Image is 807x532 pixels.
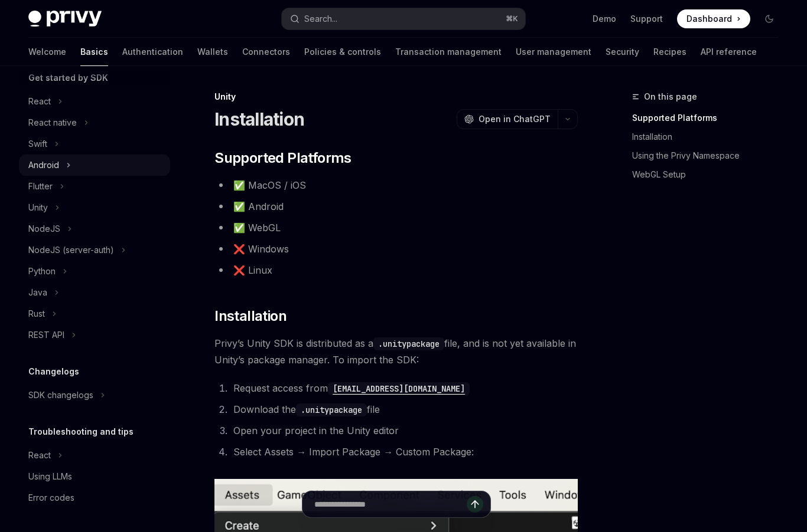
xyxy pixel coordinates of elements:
a: Demo [593,13,616,25]
button: Toggle React native section [19,112,170,133]
div: Swift [28,137,47,151]
a: Transaction management [395,38,502,66]
a: Supported Platforms [632,109,788,127]
li: Download the file [230,401,578,418]
div: REST API [28,328,64,342]
button: Toggle Swift section [19,133,170,155]
h1: Installation [214,109,304,130]
span: Privy’s Unity SDK is distributed as a file, and is not yet available in Unity’s package manager. ... [214,335,578,368]
button: Toggle Rust section [19,303,170,324]
span: Supported Platforms [214,149,352,168]
button: Open in ChatGPT [457,109,558,129]
a: [EMAIL_ADDRESS][DOMAIN_NAME] [328,382,470,394]
div: Python [28,264,56,278]
span: On this page [644,90,697,104]
div: React native [28,116,77,130]
div: Using LLMs [28,469,72,484]
li: ✅ Android [214,198,578,215]
li: Open your project in the Unity editor [230,422,578,439]
button: Toggle Flutter section [19,176,170,197]
div: NodeJS (server-auth) [28,243,114,257]
li: ❌ Windows [214,241,578,257]
a: WebGL Setup [632,165,788,184]
span: ⌘ K [506,14,518,24]
button: Toggle Android section [19,155,170,176]
a: Installation [632,127,788,146]
div: Rust [28,307,45,321]
a: Dashboard [677,9,750,28]
li: ❌ Linux [214,262,578,278]
div: Unity [214,91,578,103]
div: SDK changelogs [28,388,93,402]
a: Security [606,38,639,66]
button: Toggle NodeJS (server-auth) section [19,239,170,261]
span: Dashboard [686,13,732,25]
span: Installation [214,307,287,326]
h5: Troubleshooting and tips [28,425,134,439]
div: Android [28,158,59,172]
img: dark logo [28,11,102,27]
div: Search... [304,12,337,26]
div: Error codes [28,491,74,505]
div: Flutter [28,179,53,193]
button: Toggle REST API section [19,324,170,346]
h5: Changelogs [28,364,79,379]
div: React [28,94,51,109]
input: Ask a question... [314,491,467,517]
code: .unitypackage [373,337,444,350]
a: Wallets [197,38,228,66]
button: Toggle SDK changelogs section [19,385,170,406]
button: Toggle Unity section [19,197,170,218]
button: Toggle dark mode [760,9,779,28]
button: Toggle Python section [19,261,170,282]
div: Java [28,285,47,300]
a: Connectors [242,38,290,66]
a: User management [516,38,591,66]
a: Using the Privy Namespace [632,146,788,165]
a: Using LLMs [19,466,170,487]
code: .unitypackage [296,403,367,416]
button: Toggle React section [19,445,170,466]
code: [EMAIL_ADDRESS][DOMAIN_NAME] [328,382,470,395]
li: ✅ WebGL [214,219,578,236]
a: Recipes [653,38,686,66]
button: Toggle Java section [19,282,170,303]
button: Open search [282,8,526,29]
div: NodeJS [28,222,60,236]
button: Send message [467,496,483,513]
a: Welcome [28,38,66,66]
li: ✅ MacOS / iOS [214,177,578,193]
a: Authentication [122,38,183,66]
span: Open in ChatGPT [479,113,551,125]
li: Select Assets → Import Package → Custom Package: [230,444,578,460]
div: Unity [28,201,48,215]
a: Support [630,13,663,25]
button: Toggle React section [19,91,170,112]
a: Policies & controls [304,38,381,66]
a: API reference [701,38,757,66]
a: Basics [80,38,108,66]
a: Error codes [19,487,170,508]
button: Toggle NodeJS section [19,218,170,239]
div: React [28,448,51,462]
li: Request access from [230,380,578,396]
